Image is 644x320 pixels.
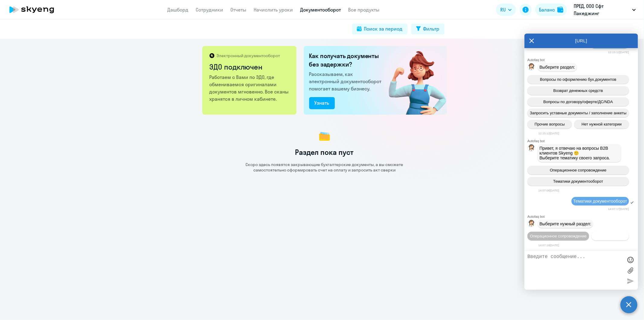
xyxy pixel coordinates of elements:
[594,234,626,238] span: Документооборот
[217,53,280,58] p: Электронный документооборот
[210,62,290,72] h2: ЭДО подключен
[254,7,293,13] a: Начислить уроки
[540,221,591,226] span: Выберите нужный раздел:
[527,58,638,62] div: Autofaq bot
[608,207,629,211] time: 14:07:17[DATE]
[553,179,603,184] span: Тематики документооборот
[352,24,408,34] button: Поиск за период
[300,7,341,13] a: Документооборот
[411,24,444,34] button: Фильтр
[379,46,447,115] img: connected
[540,65,575,70] span: Выберите раздел:
[591,232,629,240] button: Документооборот
[317,129,332,144] img: no data
[527,109,629,117] button: Запросить уставные документы / заполнение анкеты
[540,77,617,82] span: Вопросы по оформлению бух.документов
[527,232,589,240] button: Операционное сопровождение
[538,189,559,192] time: 14:07:06[DATE]
[423,25,440,32] div: Фильтр
[364,25,403,32] div: Поиск за период
[550,168,607,172] span: Операционное сопровождение
[582,122,622,126] span: Нет нужной категории
[530,111,626,115] span: Запросить уставные документы / заполнение анкеты
[557,7,563,13] img: balance
[535,4,567,16] button: Балансbalance
[309,70,384,92] p: Рассказываем, как электронный документооборот помогает вашему бизнесу.
[626,266,635,275] label: Лимит 10 файлов
[527,120,572,129] button: Прочие вопросы
[527,75,629,84] button: Вопросы по оформлению бух.документов
[528,63,535,72] img: bot avatar
[553,88,603,93] span: Возврат денежных средств
[496,4,516,16] button: RU
[527,97,629,106] button: Вопросы по договору/оферте/ДС/NDA
[538,132,559,135] time: 12:15:12[DATE]
[231,7,247,13] a: Отчеты
[538,243,559,247] time: 14:07:18[DATE]
[315,99,329,106] div: Узнать
[573,199,627,204] span: Тематики документооборот
[608,51,629,54] time: 12:15:12[DATE]
[309,97,335,109] button: Узнать
[543,100,613,104] span: Вопросы по договору/оферте/ДС/NDA
[528,144,535,153] img: bot avatar
[240,162,409,173] p: Скоро здесь появятся закрывающие бухгалтерские документы, а вы сможете самостоятельно сформироват...
[210,73,290,103] p: Работаем с Вами по ЭДО, где обмениваемся оригиналами документов мгновенно. Все сканы хранятся в л...
[196,7,223,13] a: Сотрудники
[530,234,587,238] span: Операционное сопровождение
[309,52,384,69] h2: Как получать документы без задержки?
[571,2,639,17] button: ПРЕД, ООО Сфт Пакеджинг
[574,2,630,17] p: ПРЕД, ООО Сфт Пакеджинг
[348,7,380,13] a: Все продукты
[527,166,629,175] button: Операционное сопровождение
[535,122,565,126] span: Прочие вопросы
[527,177,629,186] button: Тематики документооборот
[574,120,629,129] button: Нет нужной категории
[528,220,535,229] img: bot avatar
[527,86,629,95] button: Возврат денежных средств
[527,139,638,143] div: Autofaq bot
[295,147,354,157] h1: Раздел пока пуст
[527,215,638,218] div: Autofaq bot
[168,7,189,13] a: Дашборд
[500,6,506,13] span: RU
[540,146,610,160] span: Привет, я отвечаю на вопросы B2B клиентов Skyeng 🙂 Выберите тематику своего запроса.
[539,6,555,13] div: Баланс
